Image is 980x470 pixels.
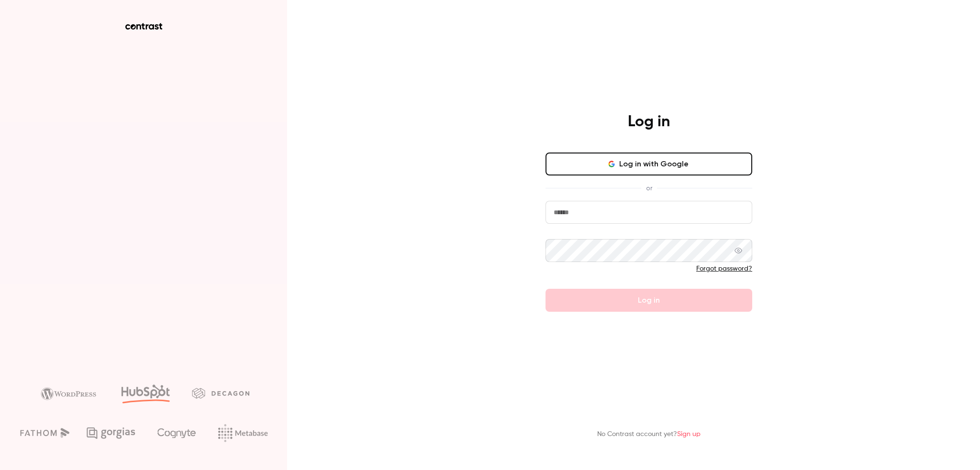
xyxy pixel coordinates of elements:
h4: Log in [628,112,670,131]
span: or [641,183,657,193]
a: Forgot password? [696,265,752,272]
a: Sign up [677,431,701,437]
button: Log in with Google [546,153,752,175]
p: No Contrast account yet? [597,429,701,439]
img: decagon [192,388,249,398]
